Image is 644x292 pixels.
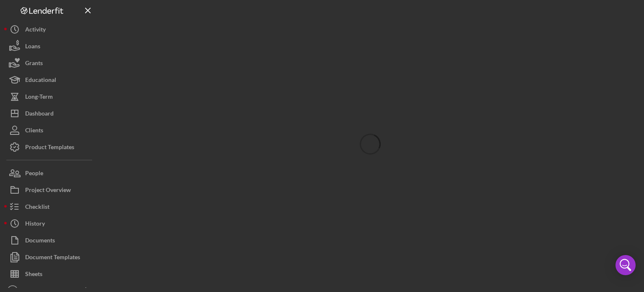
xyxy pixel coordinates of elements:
div: People [25,165,43,184]
div: Grants [25,55,43,74]
button: Project Overview [4,182,96,198]
div: Product Templates [25,139,74,158]
button: Product Templates [4,139,96,155]
div: Document Templates [25,249,80,268]
div: Checklist [25,198,49,217]
button: Grants [4,55,96,71]
div: Activity [25,21,46,40]
button: Loans [4,38,96,55]
div: Project Overview [25,182,71,200]
button: Documents [4,232,96,249]
div: Long-Term [25,88,53,107]
div: Open Intercom Messenger [615,255,636,275]
div: Clients [25,122,43,141]
button: Dashboard [4,105,96,122]
button: Checklist [4,198,96,215]
div: Loans [25,38,40,57]
button: Sheets [4,266,96,282]
div: Educational [25,71,56,90]
div: Dashboard [25,105,54,124]
button: Long-Term [4,88,96,105]
button: History [4,215,96,232]
div: Sheets [25,266,42,284]
button: Document Templates [4,249,96,266]
div: History [25,215,45,234]
button: Clients [4,122,96,139]
button: Activity [4,21,96,38]
button: People [4,165,96,182]
button: Educational [4,71,96,88]
div: Documents [25,232,55,251]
